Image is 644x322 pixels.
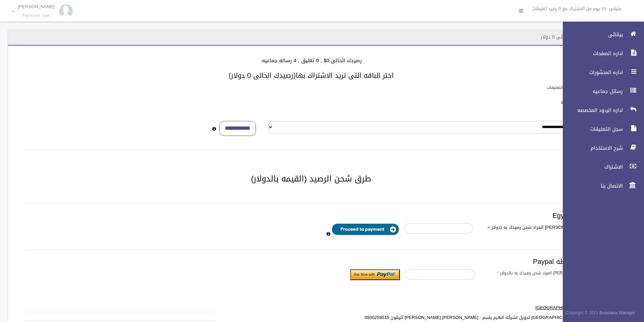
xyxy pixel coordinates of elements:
[480,269,601,277] label: ادخل [PERSON_NAME] المراد شحن رصيدك به بالدولار
[345,304,593,312] label: من [GEOGRAPHIC_DATA]
[557,178,644,193] a: الاتصال بنا
[557,65,644,80] a: اداره المنشورات
[557,31,625,38] span: بياناتى
[557,88,625,95] span: رسائل جماعيه
[16,174,606,183] h2: طرق شحن الرصيد (القيمه بالدولار)
[557,122,644,137] a: سجل التعليقات
[557,107,625,114] span: اداره الردود المخصصه
[557,103,644,118] a: اداره الردود المخصصه
[59,4,73,18] img: 84628273_176159830277856_972693363922829312_n.jpg
[557,141,644,155] a: شرح الاستخدام
[557,50,625,57] span: اداره الصفحات
[16,58,606,64] h4: رصيدك الحالى 0$ , 0 تعليق , 4 رساله جماعيه.
[24,258,598,265] h3: الدفع بواسطه Paypal
[566,309,598,317] span: Copyright © 2015
[557,145,625,151] span: شرح الاستخدام
[547,84,600,91] label: باقات الرد الالى على التعليقات
[557,159,644,174] a: الاشتراك
[557,69,625,76] span: اداره المنشورات
[557,126,625,132] span: سجل التعليقات
[16,72,606,79] h3: اختر الباقه التى تريد الاشتراك بها(رصيدك الحالى 0 دولار)
[24,212,598,219] h3: Egypt payment
[350,269,400,280] input: Submit
[18,4,54,9] p: [PERSON_NAME]
[532,30,614,44] header: الاشتراك - رصيدك الحالى 0 دولار
[561,99,600,106] label: باقات الرسائل الجماعيه
[18,13,54,18] small: Facebook User
[557,84,644,99] a: رسائل جماعيه
[557,182,625,189] span: الاتصال بنا
[557,27,644,42] a: بياناتى
[478,223,597,240] label: ادخل [PERSON_NAME] المراد شحن رصيدك به (دولار = 35 جنيه )
[599,309,635,317] strong: Bussiness Manager
[557,46,644,61] a: اداره الصفحات
[557,164,625,170] span: الاشتراك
